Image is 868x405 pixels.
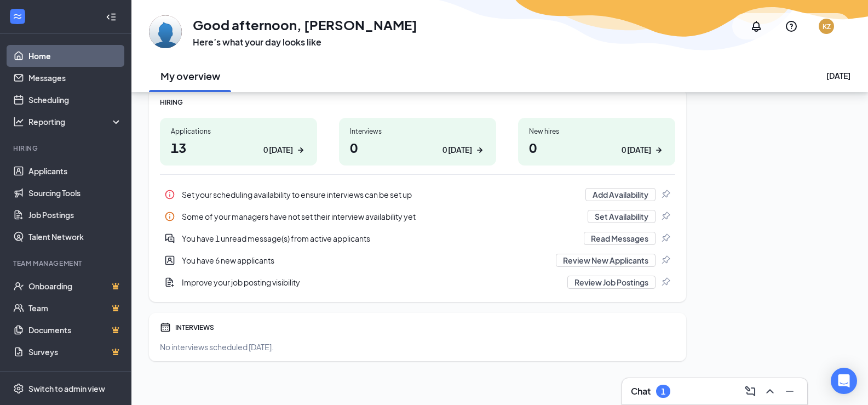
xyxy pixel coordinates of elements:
[28,297,122,319] a: TeamCrown
[631,385,651,397] h3: Chat
[160,341,675,352] div: No interviews scheduled [DATE].
[28,45,122,67] a: Home
[28,383,105,394] div: Switch to admin view
[28,319,122,341] a: DocumentsCrown
[160,184,675,206] a: InfoSet your scheduling availability to ensure interviews can be set upAdd AvailabilityPin
[149,15,182,48] img: Kate Zuerlein
[13,383,24,394] svg: Settings
[474,145,485,156] svg: ArrowRight
[106,12,117,22] svg: Collapse
[160,69,220,83] h2: My overview
[13,144,120,153] div: Hiring
[442,144,472,156] div: 0 [DATE]
[160,118,317,166] a: Applications130 [DATE]ArrowRight
[556,254,656,267] button: Review New Applicants
[182,189,579,200] div: Set your scheduling availability to ensure interviews can be set up
[660,189,671,200] svg: Pin
[28,67,122,89] a: Messages
[171,127,306,136] div: Applications
[182,255,549,266] div: You have 6 new applicants
[193,36,417,48] h3: Here’s what your day looks like
[182,277,561,288] div: Improve your job posting visibility
[171,138,306,157] h1: 13
[783,385,796,398] svg: Minimize
[160,249,675,271] div: You have 6 new applicants
[160,249,675,271] a: UserEntityYou have 6 new applicantsReview New ApplicantsPin
[763,385,777,398] svg: ChevronUp
[28,226,122,248] a: Talent Network
[529,138,664,157] h1: 0
[160,206,675,227] div: Some of your managers have not set their interview availability yet
[588,210,656,223] button: Set Availability
[28,116,123,127] div: Reporting
[160,271,675,293] a: DocumentAddImprove your job posting visibilityReview Job PostingsPin
[28,275,122,297] a: OnboardingCrown
[584,232,656,245] button: Read Messages
[585,188,656,201] button: Add Availability
[350,138,485,157] h1: 0
[164,189,175,200] svg: Info
[160,227,675,249] a: DoubleChatActiveYou have 1 unread message(s) from active applicantsRead MessagesPin
[661,387,665,396] div: 1
[660,233,671,244] svg: Pin
[761,383,779,400] button: ChevronUp
[28,204,122,226] a: Job Postings
[164,211,175,222] svg: Info
[263,144,293,156] div: 0 [DATE]
[12,11,23,22] svg: WorkstreamLogo
[28,160,122,182] a: Applicants
[660,211,671,222] svg: Pin
[653,145,664,156] svg: ArrowRight
[193,15,417,34] h1: Good afternoon, [PERSON_NAME]
[785,20,798,33] svg: QuestionInfo
[164,277,175,288] svg: DocumentAdd
[660,255,671,266] svg: Pin
[160,322,171,333] svg: Calendar
[744,385,757,398] svg: ComposeMessage
[160,184,675,206] div: Set your scheduling availability to ensure interviews can be set up
[164,255,175,266] svg: UserEntity
[567,276,656,289] button: Review Job Postings
[28,341,122,363] a: SurveysCrown
[339,118,496,166] a: Interviews00 [DATE]ArrowRight
[28,89,122,111] a: Scheduling
[826,70,850,81] div: [DATE]
[13,259,120,268] div: Team Management
[781,383,798,400] button: Minimize
[295,145,306,156] svg: ArrowRight
[164,233,175,244] svg: DoubleChatActive
[160,98,675,107] div: HIRING
[741,383,759,400] button: ComposeMessage
[175,323,675,332] div: INTERVIEWS
[182,211,581,222] div: Some of your managers have not set their interview availability yet
[831,368,857,394] div: Open Intercom Messenger
[160,227,675,249] div: You have 1 unread message(s) from active applicants
[350,127,485,136] div: Interviews
[518,118,675,166] a: New hires00 [DATE]ArrowRight
[660,277,671,288] svg: Pin
[182,233,577,244] div: You have 1 unread message(s) from active applicants
[622,144,651,156] div: 0 [DATE]
[160,206,675,227] a: InfoSome of your managers have not set their interview availability yetSet AvailabilityPin
[529,127,664,136] div: New hires
[28,182,122,204] a: Sourcing Tools
[160,271,675,293] div: Improve your job posting visibility
[13,116,24,127] svg: Analysis
[823,22,831,31] div: KZ
[750,20,763,33] svg: Notifications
